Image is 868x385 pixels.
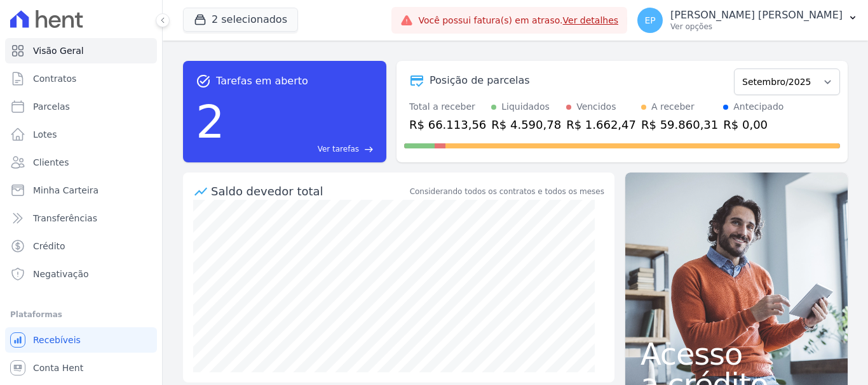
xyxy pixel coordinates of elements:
[641,116,718,133] div: R$ 59.860,31
[33,156,69,169] span: Clientes
[566,116,636,133] div: R$ 1.662,47
[409,100,486,114] div: Total a receber
[33,240,65,252] span: Crédito
[723,116,783,133] div: R$ 0,00
[33,184,98,197] span: Minha Carteira
[33,72,76,85] span: Contratos
[33,100,70,113] span: Parcelas
[641,339,832,369] span: Acesso
[364,145,374,154] span: east
[33,44,84,57] span: Visão Geral
[10,307,152,322] div: Plataformas
[318,143,359,155] span: Ver tarefas
[5,66,157,91] a: Contratos
[430,73,530,88] div: Posição de parcelas
[644,16,655,25] span: EP
[576,100,616,114] div: Vencidos
[33,212,97,225] span: Transferências
[491,116,561,133] div: R$ 4.590,78
[501,100,550,114] div: Liquidados
[33,128,57,141] span: Lotes
[410,186,604,197] div: Considerando todos os contratos e todos os meses
[183,8,298,32] button: 2 selecionados
[5,233,157,259] a: Crédito
[5,94,157,119] a: Parcelas
[651,100,695,114] div: A receber
[409,116,486,133] div: R$ 66.113,56
[733,100,783,114] div: Antecipado
[216,74,308,89] span: Tarefas em aberto
[670,22,843,32] p: Ver opções
[196,89,225,155] div: 2
[196,74,211,89] span: task_alt
[5,150,157,175] a: Clientes
[5,122,157,147] a: Lotes
[5,327,157,353] a: Recebíveis
[670,9,843,22] p: [PERSON_NAME] [PERSON_NAME]
[5,38,157,63] a: Visão Geral
[33,334,81,346] span: Recebíveis
[5,261,157,287] a: Negativação
[211,183,407,200] div: Saldo devedor total
[33,268,89,280] span: Negativação
[230,143,374,155] a: Ver tarefas east
[5,178,157,203] a: Minha Carteira
[627,3,868,38] button: EP [PERSON_NAME] [PERSON_NAME] Ver opções
[5,206,157,231] a: Transferências
[563,15,619,25] a: Ver detalhes
[5,355,157,381] a: Conta Hent
[33,362,83,374] span: Conta Hent
[418,14,618,27] span: Você possui fatura(s) em atraso.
